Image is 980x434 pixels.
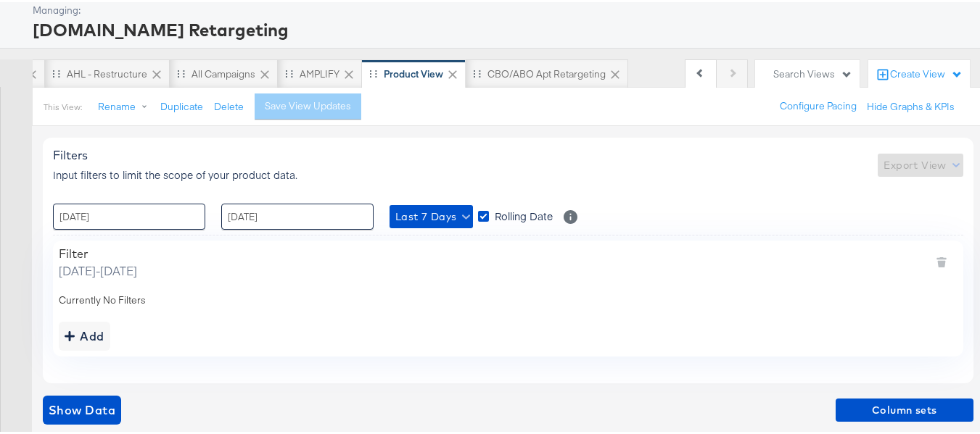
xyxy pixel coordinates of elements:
[890,65,963,80] div: Create View
[160,98,203,112] button: Duplicate
[390,203,473,226] button: Last 7 Days
[59,244,137,259] div: Filter
[59,291,958,305] div: Currently No Filters
[395,206,467,224] span: Last 7 Days
[67,65,147,79] div: AHL - Restructure
[52,67,60,75] div: Drag to reorder tab
[473,67,481,75] div: Drag to reorder tab
[177,67,185,75] div: Drag to reorder tab
[867,98,955,112] button: Hide Graphs & KPIs
[59,260,137,277] span: [DATE] - [DATE]
[773,65,852,79] div: Search Views
[33,1,973,15] div: Managing:
[53,146,88,160] span: Filters
[384,65,443,79] div: Product View
[33,15,973,40] div: [DOMAIN_NAME] Retargeting
[836,396,973,420] button: Column sets
[43,393,121,422] button: showdata
[88,92,163,118] button: Rename
[53,165,297,180] span: Input filters to limit the scope of your product data.
[65,324,104,344] div: Add
[285,67,293,75] div: Drag to reorder tab
[214,98,244,112] button: Delete
[49,398,115,418] span: Show Data
[44,99,82,111] div: This View:
[487,65,606,79] div: CBO/ABO Apt Retargeting
[59,320,110,349] button: addbutton
[770,91,867,117] button: Configure Pacing
[300,65,339,79] div: AMPLIFY
[841,399,968,417] span: Column sets
[495,206,553,221] span: Rolling Date
[369,67,377,75] div: Drag to reorder tab
[192,65,255,79] div: All Campaigns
